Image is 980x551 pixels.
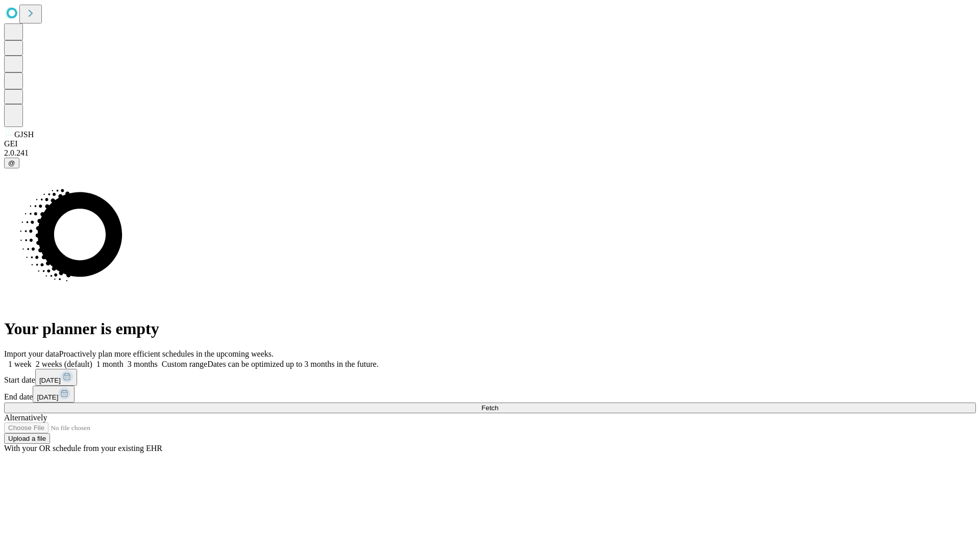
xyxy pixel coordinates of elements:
span: [DATE] [37,393,58,401]
div: End date [4,386,976,403]
span: [DATE] [39,377,61,384]
div: Start date [4,369,976,386]
button: Fetch [4,403,976,413]
span: 2 weeks (default) [36,360,92,368]
button: [DATE] [35,369,77,386]
span: Alternatively [4,413,47,422]
span: 3 months [128,360,158,368]
span: Fetch [481,404,498,412]
button: Upload a file [4,433,50,444]
span: Dates can be optimized up to 3 months in the future. [207,360,378,368]
span: Import your data [4,349,59,358]
span: GJSH [14,130,34,139]
span: 1 week [8,360,32,368]
button: [DATE] [33,386,75,403]
h1: Your planner is empty [4,319,976,338]
span: With your OR schedule from your existing EHR [4,444,162,453]
span: @ [8,159,15,167]
span: 1 month [96,360,124,368]
button: @ [4,158,19,168]
span: Custom range [162,360,207,368]
div: 2.0.241 [4,148,976,158]
div: GEI [4,139,976,148]
span: Proactively plan more efficient schedules in the upcoming weeks. [59,349,274,358]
